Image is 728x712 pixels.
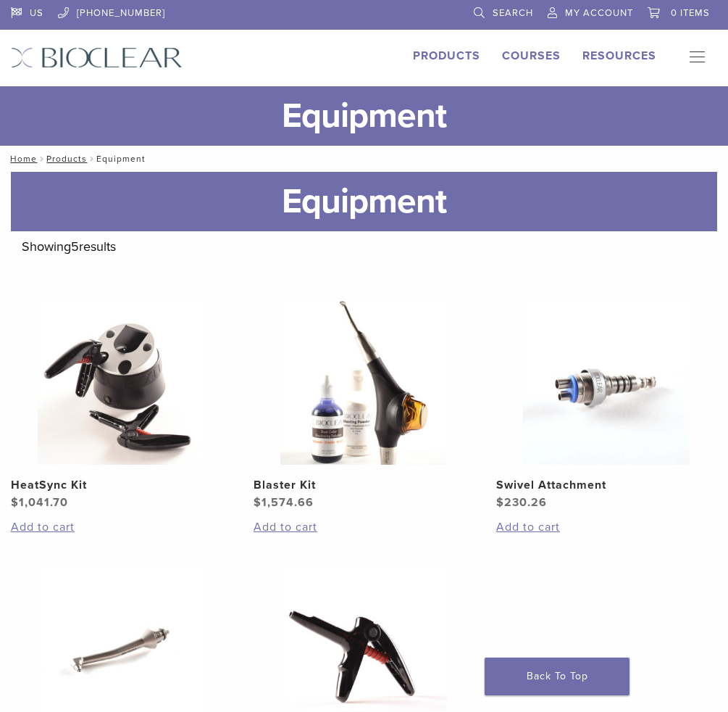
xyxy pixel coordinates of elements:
img: HeatSync Kit [38,298,204,465]
a: Products [46,154,87,164]
nav: Primary Navigation [678,47,717,69]
img: Blaster Kit [280,298,447,465]
p: Showing results [22,231,706,262]
a: Swivel AttachmentSwivel Attachment $230.26 [496,298,717,511]
a: Courses [502,49,561,63]
a: Back To Top [485,658,629,695]
span: $ [254,495,262,510]
span: / [87,155,96,162]
bdi: 1,574.66 [254,495,314,510]
a: Resources [582,49,656,63]
span: 0 items [671,7,710,19]
h2: Blaster Kit [254,476,474,494]
img: Swivel Attachment [523,298,690,465]
a: Home [6,154,37,164]
a: Add to cart: “Blaster Kit” [254,518,474,536]
span: 5 [71,239,79,254]
h2: HeatSync Kit [11,476,232,494]
a: Add to cart: “Swivel Attachment” [496,518,717,536]
span: My Account [565,7,633,19]
a: HeatSync KitHeatSync Kit $1,041.70 [11,298,232,511]
a: Products [413,49,480,63]
bdi: 230.26 [496,495,547,510]
bdi: 1,041.70 [11,495,68,510]
h2: Swivel Attachment [496,476,717,494]
span: Search [493,7,533,19]
a: Add to cart: “HeatSync Kit” [11,518,232,536]
img: Bioclear [11,47,183,68]
span: $ [11,495,19,510]
h1: Equipment [11,172,717,231]
a: Blaster KitBlaster Kit $1,574.66 [254,298,474,511]
span: $ [496,495,504,510]
span: / [37,155,46,162]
